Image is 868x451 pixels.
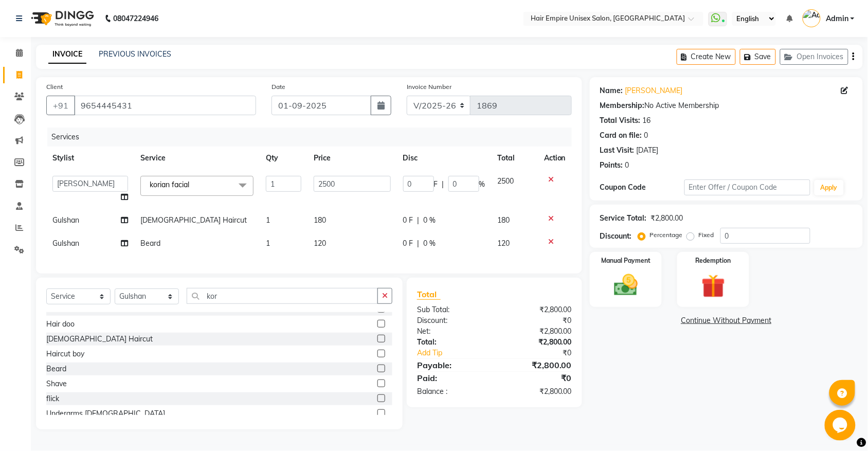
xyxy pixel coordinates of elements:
span: 0 % [424,238,436,249]
div: Name: [600,85,623,96]
label: Date [272,82,285,92]
div: flick [46,393,59,404]
a: x [189,180,194,189]
div: 0 [644,130,648,141]
label: Percentage [650,230,683,240]
div: Total: [409,337,495,348]
div: ₹2,800.00 [494,326,580,337]
div: Discount: [409,315,495,326]
div: Beard [46,364,66,374]
div: Services [47,128,580,147]
div: Card on file: [600,130,642,141]
div: Total Visits: [600,115,641,126]
th: Total [492,147,538,170]
div: Haircut boy [46,349,84,359]
div: ₹0 [509,348,580,358]
span: [DEMOGRAPHIC_DATA] Haircut [140,215,247,225]
a: Continue Without Payment [592,315,861,326]
div: ₹2,800.00 [651,213,683,224]
div: Underarms [DEMOGRAPHIC_DATA] [46,408,165,419]
span: 120 [314,239,326,248]
a: Add Tip [409,348,509,358]
label: Redemption [696,256,731,265]
th: Action [538,147,572,170]
span: Gulshan [52,215,79,225]
div: Discount: [600,231,632,242]
span: 180 [498,215,510,225]
label: Invoice Number [407,82,451,92]
input: Enter Offer / Coupon Code [684,179,810,195]
a: PREVIOUS INVOICES [99,49,171,59]
span: 180 [314,215,326,225]
th: Stylist [46,147,134,170]
span: 1 [266,215,270,225]
div: Payable: [409,359,495,371]
button: Open Invoices [780,49,848,65]
button: +91 [46,96,75,115]
span: F [434,179,438,190]
div: Coupon Code [600,182,684,193]
iframe: chat widget [825,410,858,441]
div: 16 [643,115,651,126]
div: Net: [409,326,495,337]
div: Points: [600,160,623,171]
th: Price [308,147,396,170]
div: Service Total: [600,213,647,224]
div: Last Visit: [600,145,635,156]
span: 0 % [424,215,436,226]
span: | [418,215,420,226]
div: No Active Membership [600,100,853,111]
div: ₹2,800.00 [494,359,580,371]
span: 1 [266,239,270,248]
label: Fixed [699,230,714,240]
th: Qty [260,147,308,170]
label: Client [46,82,63,92]
div: ₹2,800.00 [494,304,580,315]
div: Hair doo [46,319,75,330]
span: Beard [140,239,160,248]
label: Manual Payment [601,256,650,265]
div: 0 [625,160,629,171]
div: ₹0 [494,315,580,326]
span: 0 F [403,238,413,249]
div: Balance : [409,386,495,397]
th: Disc [397,147,492,170]
img: logo [26,4,97,33]
span: Admin [826,13,848,24]
span: Gulshan [52,239,79,248]
span: % [479,179,485,190]
div: Shave [46,378,67,389]
div: Paid: [409,372,495,384]
div: ₹2,800.00 [494,386,580,397]
img: _cash.svg [607,272,645,299]
div: Membership: [600,100,645,111]
input: Search by Name/Mobile/Email/Code [74,96,256,115]
b: 08047224946 [113,4,158,33]
div: [DATE] [637,145,659,156]
div: ₹2,800.00 [494,337,580,348]
img: _gift.svg [694,272,733,301]
button: Save [740,49,776,65]
a: INVOICE [48,45,86,64]
button: Create New [677,49,736,65]
div: Sub Total: [409,304,495,315]
span: | [418,238,420,249]
button: Apply [815,180,844,195]
a: [PERSON_NAME] [625,85,683,96]
div: ₹0 [494,372,580,384]
img: Admin [803,9,821,27]
span: | [442,179,444,190]
span: Total [417,289,441,300]
span: korian facial [150,180,189,189]
span: 2500 [498,176,514,186]
th: Service [134,147,260,170]
span: 120 [498,239,510,248]
span: 0 F [403,215,413,226]
input: Search or Scan [187,288,378,304]
div: [DEMOGRAPHIC_DATA] Haircut [46,334,153,345]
